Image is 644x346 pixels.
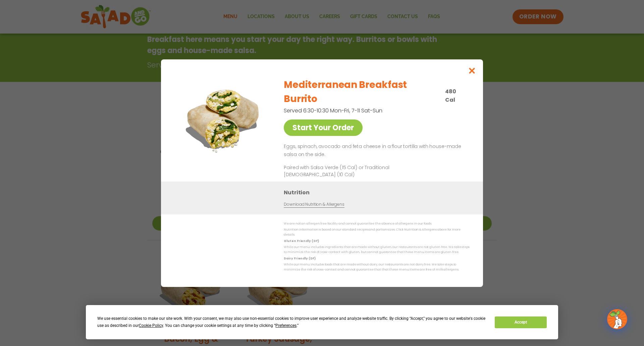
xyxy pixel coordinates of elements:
[495,316,546,328] button: Accept
[275,323,297,328] span: Preferences
[284,245,470,255] p: While our menu includes ingredients that are made without gluten, our restaurants are not gluten ...
[284,262,470,273] p: While our menu includes foods that are made without dairy, our restaurants are not dairy free. We...
[284,78,441,106] h2: Mediterranean Breakfast Burrito
[608,310,627,329] img: wpChatIcon
[97,315,487,329] div: We use essential cookies to make our site work. With your consent, we may also use non-essential ...
[461,59,483,82] button: Close modal
[176,73,270,167] img: Featured product photo for Mediterranean Breakfast Burrito
[139,323,163,328] span: Cookie Policy
[86,305,558,339] div: Cookie Consent Prompt
[284,143,467,159] p: Eggs, spinach, avocado and feta cheese in a flour tortilla with house-made salsa on the side.
[284,239,319,243] strong: Gluten Friendly (GF)
[284,227,470,238] p: Nutrition information is based on our standard recipes and portion sizes. Click Nutrition & Aller...
[284,188,473,196] h3: Nutrition
[445,87,467,104] p: 480 Cal
[284,106,435,115] p: Served 6:30-10:30 Mon-Fri, 7-11 Sat-Sun
[284,256,315,260] strong: Dairy Friendly (DF)
[284,119,363,136] a: Start Your Order
[284,201,344,207] a: Download Nutrition & Allergens
[284,221,470,226] p: We are not an allergen free facility and cannot guarantee the absence of allergens in our foods.
[284,164,408,178] p: Paired with Salsa Verde (15 Cal) or Traditional [DEMOGRAPHIC_DATA] (10 Cal)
